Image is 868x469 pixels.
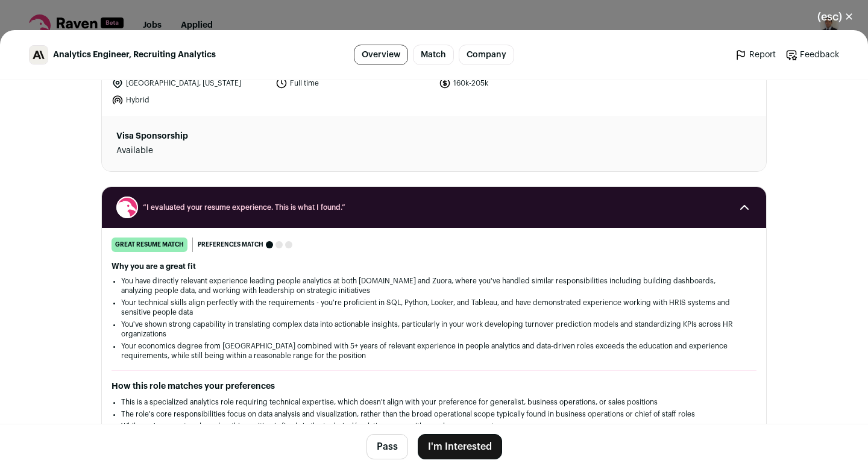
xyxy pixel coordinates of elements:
li: You have directly relevant experience leading people analytics at both [DOMAIN_NAME] and Zuora, w... [121,276,747,295]
a: Overview [354,45,408,65]
li: [GEOGRAPHIC_DATA], [US_STATE] [112,77,268,89]
a: Match [413,45,454,65]
li: Hybrid [112,94,268,106]
span: Analytics Engineer, Recruiting Analytics [53,49,216,61]
li: Your technical skills align perfectly with the requirements - you're proficient in SQL, Python, L... [121,298,747,317]
li: You've shown strong capability in translating complex data into actionable insights, particularly... [121,319,747,339]
li: Your economics degree from [GEOGRAPHIC_DATA] combined with 5+ years of relevant experience in peo... [121,341,747,360]
button: Close modal [803,4,868,30]
h2: How this role matches your preferences [112,380,756,392]
li: Full time [275,77,432,89]
img: a75b2e59f8a5b5fa483d7e68a8705b70933a5476758dbd77b7678347d5823dfd.jpg [30,46,48,64]
h2: Why you are a great fit [112,262,756,271]
li: 160k-205k [439,77,596,89]
a: Feedback [785,49,839,61]
span: Preferences match [198,239,263,251]
a: Report [735,49,776,61]
div: great resume match [112,238,187,252]
dd: Available [116,145,328,157]
button: I'm Interested [418,434,502,459]
dt: Visa Sponsorship [116,130,328,142]
li: The role's core responsibilities focus on data analysis and visualization, rather than the broad ... [121,409,747,419]
li: This is a specialized analytics role requiring technical expertise, which doesn't align with your... [121,397,747,407]
a: Company [459,45,514,65]
span: “I evaluated your resume experience. This is what I found.” [143,203,725,212]
li: While you're open to sales roles, this position is firmly in the technical/analytics space with n... [121,421,747,431]
button: Pass [366,434,408,459]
